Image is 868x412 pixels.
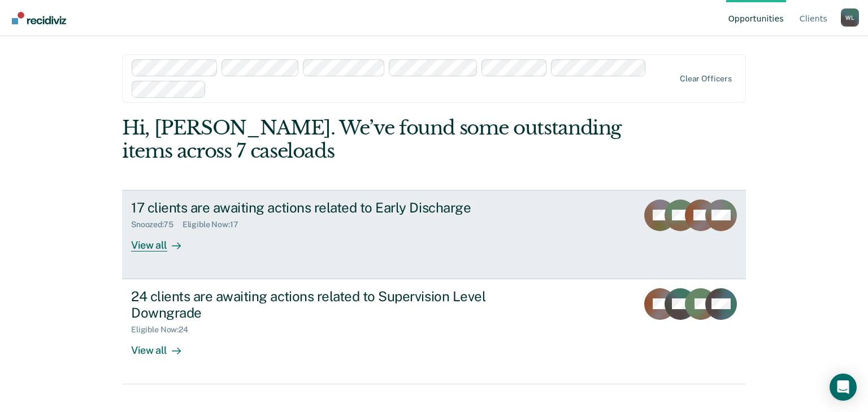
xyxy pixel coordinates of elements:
[12,12,66,24] img: Recidiviz
[122,190,746,279] a: 17 clients are awaiting actions related to Early DischargeSnoozed:75Eligible Now:17View all
[131,200,528,216] div: 17 clients are awaiting actions related to Early Discharge
[122,279,746,384] a: 24 clients are awaiting actions related to Supervision Level DowngradeEligible Now:24View all
[131,220,183,229] div: Snoozed : 75
[131,288,528,321] div: 24 clients are awaiting actions related to Supervision Level Downgrade
[183,220,248,229] div: Eligible Now : 17
[841,8,859,27] button: Profile dropdown button
[841,8,859,27] div: W L
[131,229,194,251] div: View all
[131,335,194,357] div: View all
[122,116,621,163] div: Hi, [PERSON_NAME]. We’ve found some outstanding items across 7 caseloads
[830,374,857,401] div: Open Intercom Messenger
[680,74,732,84] div: Clear officers
[131,325,197,335] div: Eligible Now : 24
